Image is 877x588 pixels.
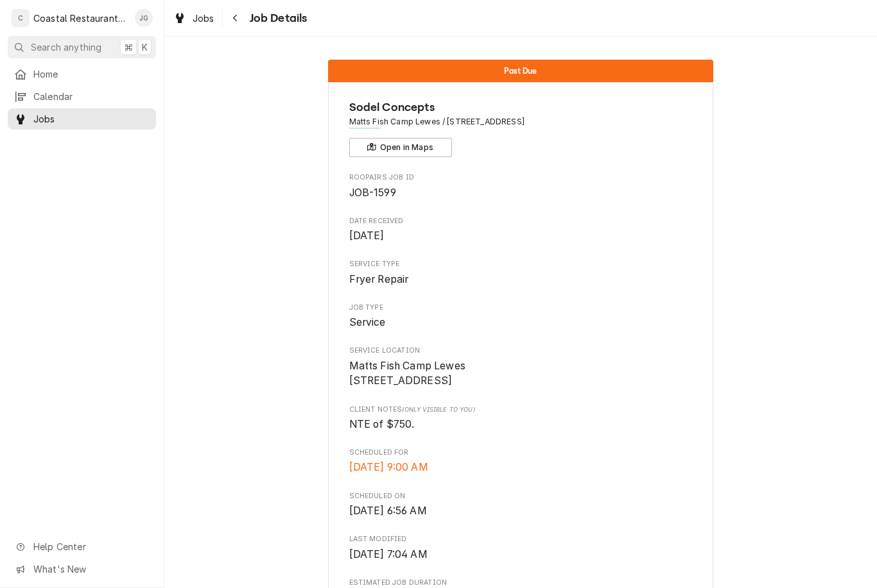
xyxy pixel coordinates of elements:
span: (Only Visible to You) [402,406,474,413]
div: Coastal Restaurant Repair [33,12,128,25]
span: Client Notes [349,405,693,415]
span: Calendar [33,90,150,103]
div: JG [135,9,153,27]
div: Service Type [349,259,693,287]
div: Job Type [349,303,693,330]
button: Search anything⌘K [8,36,156,58]
a: Jobs [8,108,156,130]
span: Job Details [246,10,308,27]
span: Service Location [349,358,693,389]
button: Navigate back [225,8,246,28]
span: JOB-1599 [349,187,396,199]
span: Last Modified [349,547,693,562]
span: K [142,40,148,54]
a: Calendar [8,86,156,107]
div: James Gatton's Avatar [135,9,153,27]
span: Past Due [504,67,537,75]
span: Roopairs Job ID [349,185,693,201]
span: Scheduled On [349,491,693,501]
span: Estimated Job Duration [349,578,693,588]
span: Jobs [33,112,150,126]
a: Jobs [168,8,220,29]
span: Scheduled For [349,460,693,475]
div: [object Object] [349,405,693,432]
span: Jobs [193,12,214,25]
div: C [12,9,30,27]
div: Client Information [349,99,693,157]
div: Date Received [349,216,693,244]
span: ⌘ [124,40,133,54]
span: Service [349,316,386,328]
span: Home [33,67,150,81]
span: [DATE] 6:56 AM [349,505,427,517]
span: Address [349,116,693,128]
div: Status [328,60,713,82]
span: [DATE] 7:04 AM [349,548,428,560]
span: [DATE] 9:00 AM [349,461,428,473]
span: NTE of $750. [349,418,415,430]
span: Name [349,99,693,116]
span: Matts Fish Camp Lewes [STREET_ADDRESS] [349,360,465,387]
span: Fryer Repair [349,273,409,285]
a: Go to Help Center [8,536,156,557]
span: Job Type [349,315,693,330]
span: [DATE] [349,230,385,242]
div: Scheduled On [349,491,693,519]
span: What's New [33,562,148,576]
span: Date Received [349,228,693,244]
span: Search anything [31,40,101,54]
div: Scheduled For [349,448,693,475]
a: Home [8,63,156,85]
div: Last Modified [349,534,693,562]
span: Job Type [349,303,693,313]
span: Scheduled On [349,503,693,519]
span: Help Center [33,540,148,553]
span: Date Received [349,216,693,226]
span: Scheduled For [349,448,693,458]
a: Go to What's New [8,559,156,580]
span: Service Type [349,259,693,269]
div: Service Location [349,346,693,389]
span: Roopairs Job ID [349,172,693,183]
div: Roopairs Job ID [349,172,693,200]
span: Last Modified [349,534,693,544]
span: Service Type [349,272,693,287]
span: [object Object] [349,417,693,432]
span: Service Location [349,346,693,356]
button: Open in Maps [349,138,452,157]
